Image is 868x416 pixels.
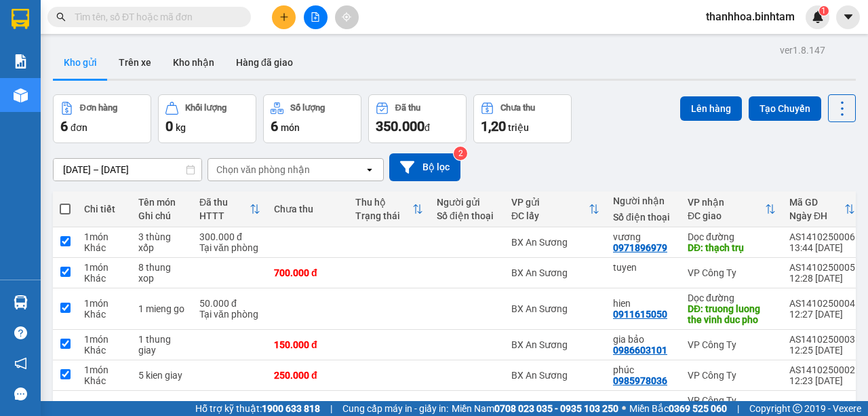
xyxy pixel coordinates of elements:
button: caret-down [836,5,860,29]
span: copyright [793,404,802,413]
button: Hàng đã giao [225,46,304,79]
div: Mã GD [789,197,844,208]
div: Người nhận [613,195,674,206]
span: 6 [60,118,68,134]
div: BX An Sương [511,370,599,381]
div: DĐ: truong luong the vinh duc pho [688,303,776,325]
div: 1 món [84,231,125,242]
div: 250.000 đ [274,370,342,381]
span: file-add [311,12,320,22]
span: message [14,387,27,400]
button: Đã thu350.000đ [368,94,467,143]
button: aim [335,5,359,29]
th: Toggle SortBy [349,191,430,227]
div: AS1410250005 [789,262,855,273]
div: 12:28 [DATE] [789,273,855,284]
span: search [56,12,66,22]
div: VP Công Ty [688,267,776,278]
div: BX An Sương [511,237,599,248]
img: solution-icon [14,54,28,69]
div: Tên món [138,197,186,208]
img: logo-vxr [12,9,29,29]
button: Tạo Chuyến [749,96,821,121]
span: | [330,401,332,416]
button: Kho nhận [162,46,225,79]
div: 12:23 [DATE] [789,375,855,386]
th: Toggle SortBy [783,191,862,227]
div: AS1410250002 [789,364,855,375]
div: 1 món [84,400,125,411]
div: 3 thùng xốp [138,231,186,253]
button: Khối lượng0kg [158,94,256,143]
svg: open [364,164,375,175]
button: Chưa thu1,20 triệu [473,94,572,143]
div: Chưa thu [274,204,342,214]
div: Khối lượng [185,103,226,113]
span: notification [14,357,27,370]
div: 13:44 [DATE] [789,242,855,253]
div: Số lượng [290,103,325,113]
div: Tại văn phòng [199,309,260,320]
span: 1,20 [481,118,506,134]
div: Dọc đường [688,231,776,242]
div: Ghi chú [138,210,186,221]
span: đơn [71,122,87,133]
span: Cung cấp máy in - giấy in: [342,401,448,416]
div: 8 thung xop [138,262,186,284]
div: ĐC giao [688,210,765,221]
div: Số điện thoại [613,212,674,223]
span: 0 [165,118,173,134]
div: VP nhận [688,197,765,208]
button: Kho gửi [53,46,108,79]
div: DĐ: thạch trụ [688,242,776,253]
span: question-circle [14,326,27,339]
img: warehouse-icon [14,88,28,102]
div: BX An Sương [511,267,599,278]
th: Toggle SortBy [681,191,783,227]
div: Chi tiết [84,204,125,214]
button: Lên hàng [680,96,742,121]
span: triệu [508,122,529,133]
span: plus [279,12,289,22]
div: Khác [84,375,125,386]
span: 350.000 [376,118,425,134]
img: warehouse-icon [14,295,28,309]
div: ver 1.8.147 [780,43,825,58]
div: Thu hộ [355,197,412,208]
div: Số điện thoại [437,210,498,221]
div: 1 mieng go [138,303,186,314]
div: gia bảo [613,334,674,345]
span: kg [176,122,186,133]
sup: 1 [819,6,829,16]
div: Dọc đường [688,292,776,303]
div: 150.000 đ [274,339,342,350]
img: icon-new-feature [812,11,824,23]
span: món [281,122,300,133]
div: nở [613,400,674,411]
div: BX An Sương [511,339,599,350]
span: Miền Bắc [629,401,727,416]
div: AS1410250004 [789,298,855,309]
div: Trạng thái [355,210,412,221]
button: file-add [304,5,328,29]
div: vương [613,231,674,242]
div: Tại văn phòng [199,242,260,253]
sup: 2 [454,147,467,160]
div: Khác [84,345,125,356]
div: 700.000 đ [274,267,342,278]
div: 1 món [84,364,125,375]
div: phúc [613,364,674,375]
div: 12:25 [DATE] [789,345,855,356]
div: 12:27 [DATE] [789,309,855,320]
div: ĐC lấy [511,210,589,221]
div: 1 món [84,334,125,345]
button: Đơn hàng6đơn [53,94,151,143]
strong: 0369 525 060 [669,403,727,414]
div: hien [613,298,674,309]
div: 0971896979 [613,242,667,253]
div: 0911615050 [613,309,667,320]
span: caret-down [842,11,854,23]
div: Đã thu [395,103,420,113]
div: Chọn văn phòng nhận [216,163,310,176]
input: Tìm tên, số ĐT hoặc mã đơn [75,10,235,24]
